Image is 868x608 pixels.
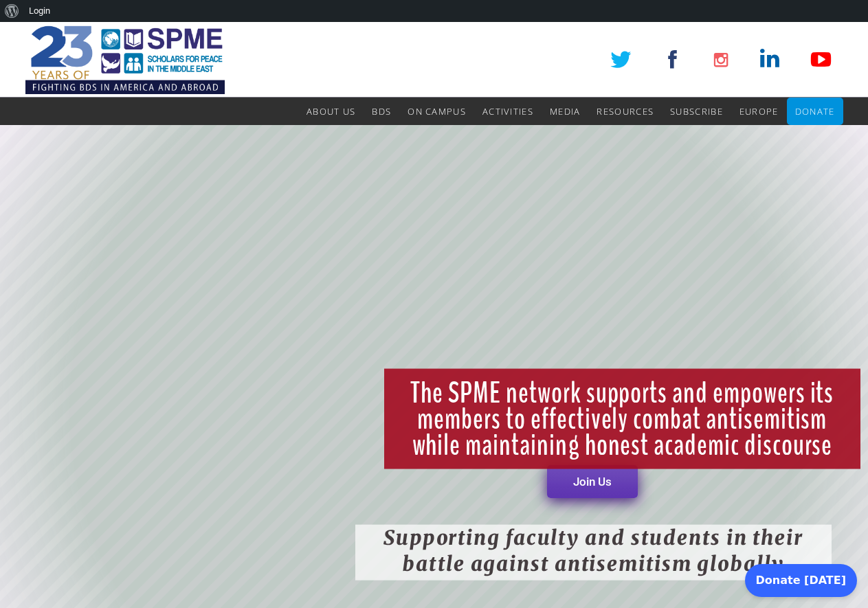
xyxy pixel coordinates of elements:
[482,105,533,117] span: Activities
[670,98,723,125] a: Subscribe
[307,105,355,117] span: About Us
[307,98,355,125] a: About Us
[372,98,391,125] a: BDS
[739,98,779,125] a: Europe
[372,105,391,117] span: BDS
[550,98,581,125] a: Media
[547,465,638,498] a: Join Us
[550,105,581,117] span: Media
[482,98,533,125] a: Activities
[597,98,654,125] a: Resources
[739,105,779,117] span: Europe
[408,105,466,117] span: On Campus
[25,22,225,98] img: SPME
[408,98,466,125] a: On Campus
[670,105,723,117] span: Subscribe
[355,525,832,581] rs-layer: Supporting faculty and students in their battle against antisemitism globally
[597,105,654,117] span: Resources
[795,98,835,125] a: Donate
[795,105,835,117] span: Donate
[384,369,860,469] rs-layer: The SPME network supports and empowers its members to effectively combat antisemitism while maint...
